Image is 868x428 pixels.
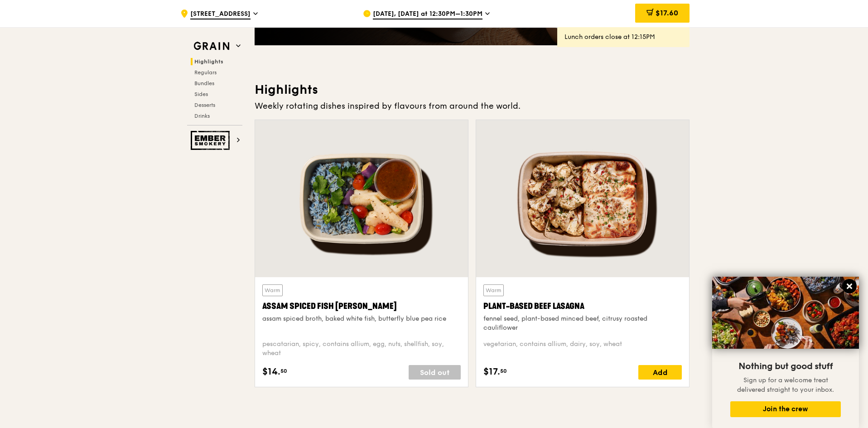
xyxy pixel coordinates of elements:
div: Weekly rotating dishes inspired by flavours from around the world. [255,100,690,112]
span: $17. [483,365,500,379]
span: 50 [280,367,287,375]
img: Grain web logo [191,38,232,54]
div: Add [638,365,682,380]
span: $14. [262,365,280,379]
button: Join the crew [730,401,841,417]
div: vegetarian, contains allium, dairy, soy, wheat [483,340,682,358]
span: Highlights [194,58,223,65]
span: $17.60 [656,9,678,17]
div: assam spiced broth, baked white fish, butterfly blue pea rice [262,314,461,323]
h3: Highlights [255,82,690,98]
span: Regulars [194,69,217,76]
img: DSC07876-Edit02-Large.jpeg [712,277,859,349]
span: Sign up for a welcome treat delivered straight to your inbox. [737,376,834,394]
div: fennel seed, plant-based minced beef, citrusy roasted cauliflower [483,314,682,332]
div: Lunch orders close at 12:15PM [564,33,682,42]
div: Warm [483,284,504,296]
span: [DATE], [DATE] at 12:30PM–1:30PM [373,10,482,19]
div: pescatarian, spicy, contains allium, egg, nuts, shellfish, soy, wheat [262,340,461,358]
span: Bundles [194,80,214,87]
span: Nothing but good stuff [738,361,833,372]
div: Plant-Based Beef Lasagna [483,300,682,313]
div: Warm [262,284,283,296]
span: Drinks [194,113,210,119]
span: Sides [194,91,208,97]
span: Desserts [194,102,215,108]
button: Close [842,279,857,293]
span: 50 [500,367,507,375]
div: Sold out [409,365,461,380]
div: Assam Spiced Fish [PERSON_NAME] [262,300,461,313]
img: Ember Smokery web logo [191,131,232,150]
span: [STREET_ADDRESS] [190,10,251,19]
